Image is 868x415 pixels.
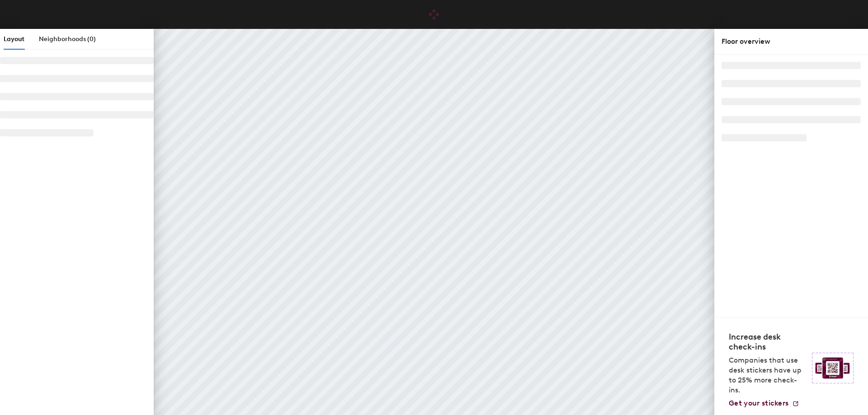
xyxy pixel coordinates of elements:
span: Neighborhoods (0) [39,35,96,43]
p: Companies that use desk stickers have up to 25% more check-ins. [729,355,807,395]
img: Sticker logo [812,353,854,383]
h4: Increase desk check-ins [729,332,807,352]
span: Get your stickers [729,399,788,407]
div: Floor overview [722,36,861,47]
span: Layout [4,35,24,43]
a: Get your stickers [729,399,799,408]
